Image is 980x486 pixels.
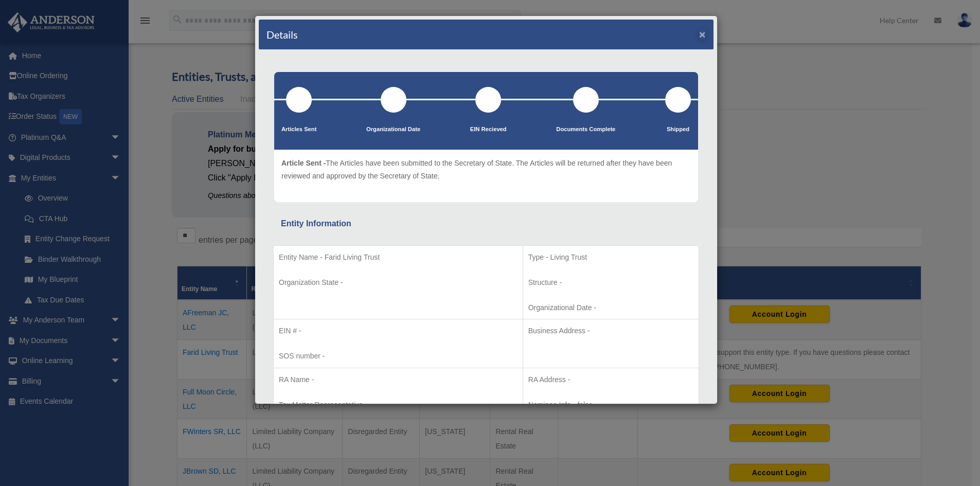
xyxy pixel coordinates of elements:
[528,301,693,314] p: Organizational Date -
[279,350,518,363] p: SOS number -
[665,124,691,135] p: Shipped
[266,27,298,42] h4: Details
[470,124,507,135] p: EIN Recieved
[279,276,518,289] p: Organization State -
[366,124,420,135] p: Organizational Date
[281,157,691,182] p: The Articles have been submitted to the Secretary of State. The Articles will be returned after t...
[279,399,518,411] p: Tax Matter Representative -
[281,217,691,231] div: Entity Information
[528,251,693,264] p: Type - Living Trust
[281,159,326,167] span: Article Sent -
[699,29,706,40] button: ×
[528,325,693,337] p: Business Address -
[528,399,693,411] p: Nominee Info - false
[279,373,518,386] p: RA Name -
[279,251,518,264] p: Entity Name - Farid Living Trust
[528,373,693,386] p: RA Address -
[279,325,518,337] p: EIN # -
[556,124,615,135] p: Documents Complete
[281,124,316,135] p: Articles Sent
[528,276,693,289] p: Structure -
